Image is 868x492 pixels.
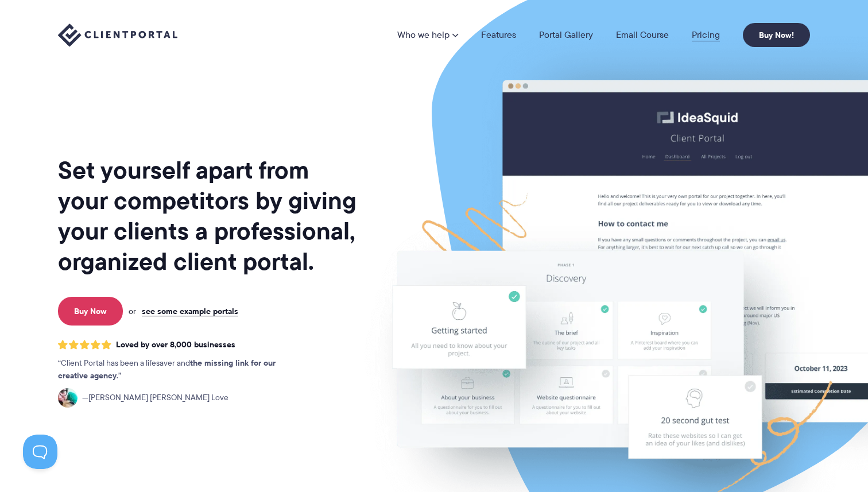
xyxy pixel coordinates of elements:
[23,435,57,469] iframe: Toggle Customer Support
[397,30,458,40] a: Who we help
[58,297,123,326] a: Buy Now
[58,357,276,382] strong: the missing link for our creative agency
[539,30,593,40] a: Portal Gallery
[82,392,228,404] span: [PERSON_NAME] [PERSON_NAME] Love
[58,357,299,382] p: Client Portal has been a lifesaver and .
[481,30,516,40] a: Features
[58,155,359,277] h1: Set yourself apart from your competitors by giving your clients a professional, organized client ...
[142,306,238,316] a: see some example portals
[129,306,136,316] span: or
[743,23,810,47] a: Buy Now!
[692,30,720,40] a: Pricing
[616,30,669,40] a: Email Course
[116,340,235,350] span: Loved by over 8,000 businesses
